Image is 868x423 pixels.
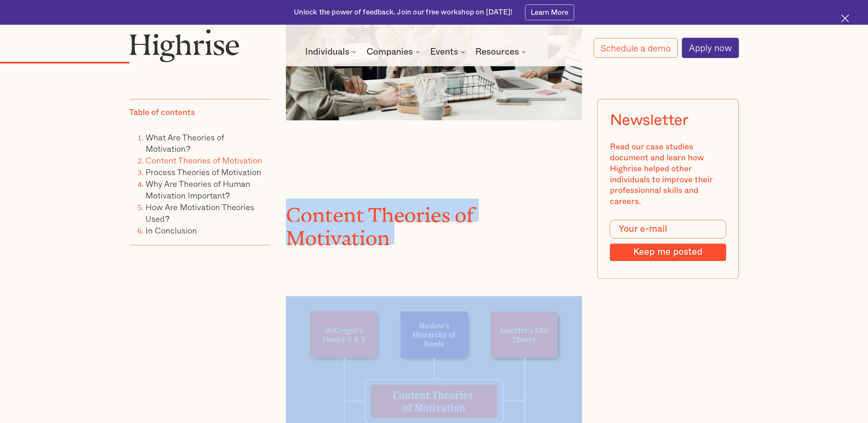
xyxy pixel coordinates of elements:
[146,131,224,155] a: What Are Theories of Motivation?
[129,107,195,118] div: Table of contents
[841,14,849,22] img: Cross icon
[146,166,262,179] a: Process Theories of Motivation
[286,198,582,244] h2: Content Theories of Motivation
[475,48,519,56] div: Resources
[610,142,726,207] div: Read our case studies document and learn how Highrise helped other individuals to improve their p...
[367,48,422,56] div: Companies
[430,48,467,56] div: Events
[305,48,349,56] div: Individuals
[146,201,255,225] a: How Are Motivation Theories Used?
[146,224,197,237] a: In Conclusion
[430,48,458,56] div: Events
[305,48,358,56] div: Individuals
[294,8,512,18] div: Unlock the power of feedback. Join our free workshop on [DATE]!
[525,4,574,20] a: Learn More
[610,220,726,239] input: Your e-mail
[475,48,528,56] div: Resources
[129,29,240,62] img: Highrise logo
[594,38,678,58] a: Schedule a demo
[610,220,726,261] form: Modal Form
[146,178,251,202] a: Why Are Theories of Human Motivation Important?
[610,112,688,129] div: Newsletter
[610,244,726,261] input: Keep me posted
[682,38,739,58] a: Apply now
[367,48,413,56] div: Companies
[146,154,263,167] a: Content Theories of Motivation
